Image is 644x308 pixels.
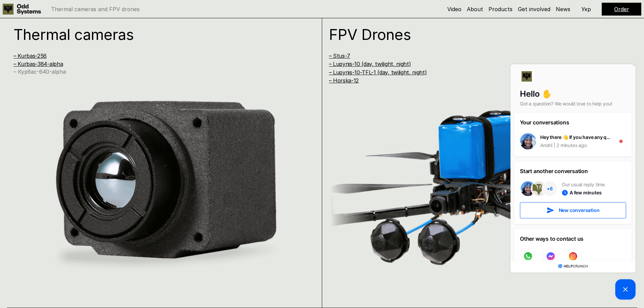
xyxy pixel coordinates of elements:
a: News [556,6,570,13]
p: Укр [581,6,591,12]
a: Order [614,6,629,13]
a: About [467,6,483,13]
a: Products [488,6,512,13]
a: – Kurbas-384-alpha [14,61,63,67]
iframe: HelpCrunch [509,63,637,301]
h1: Thermal cameras [14,27,297,42]
a: – Курбас-640-alpha [14,68,66,75]
a: – Lupynis-10 (day, twilight, night) [329,61,411,67]
p: Thermal cameras and FPV drones [51,6,140,12]
a: – Lupynis-10-TFL-1 (day, twilight, night) [329,69,427,76]
a: – Horska-12 [329,77,359,84]
a: Video [447,6,461,13]
a: – Kurbas-256 [14,52,47,59]
h1: FPV Drones [329,27,613,42]
a: Get involved [518,6,550,13]
a: – Stus-7 [329,52,350,59]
